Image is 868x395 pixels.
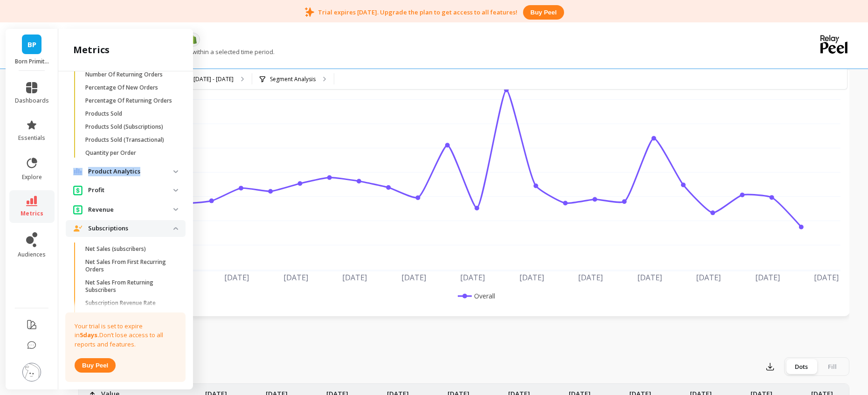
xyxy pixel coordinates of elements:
[73,225,83,232] img: navigation item icon
[318,8,517,16] p: Trial expires [DATE]. Upgrade the plan to get access to all features!
[85,71,163,78] p: Number Of Returning Orders
[73,43,110,56] h2: metrics
[173,170,178,173] img: down caret icon
[73,205,83,215] img: navigation item icon
[28,39,36,50] span: BP
[85,136,164,144] p: Products Sold (Transactional)
[88,167,173,176] p: Product Analytics
[78,330,849,352] nav: Tabs
[85,279,174,294] p: Net Sales From Returning Subscribers
[15,97,49,104] span: dashboards
[73,185,83,195] img: navigation item icon
[22,173,42,181] span: explore
[270,76,316,83] p: Segment Analysis
[523,5,564,20] button: Buy peel
[85,258,174,273] p: Net Sales From First Recurring Orders
[75,358,116,373] button: Buy peel
[786,359,817,374] div: Dots
[85,245,146,253] p: Net Sales (subscribers)
[80,331,99,339] strong: 5 days.
[173,227,178,230] img: down caret icon
[21,210,43,217] span: metrics
[173,189,178,192] img: down caret icon
[73,168,83,175] img: navigation item icon
[173,208,178,211] img: down caret icon
[88,224,173,233] p: Subscriptions
[85,97,172,104] p: Percentage Of Returning Orders
[817,359,847,374] div: Fill
[75,322,176,349] p: Your trial is set to expire in Don’t lose access to all reports and features.
[85,123,163,131] p: Products Sold (Subscriptions)
[18,134,45,142] span: essentials
[88,205,173,215] p: Revenue
[88,186,173,195] p: Profit
[85,149,136,157] p: Quantity per Order
[15,58,49,65] p: Born Primitive
[18,251,46,258] span: audiences
[85,299,156,307] p: Subscription Revenue Rate
[85,84,158,91] p: Percentage Of New Orders
[22,363,41,381] img: profile picture
[85,110,122,118] p: Products Sold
